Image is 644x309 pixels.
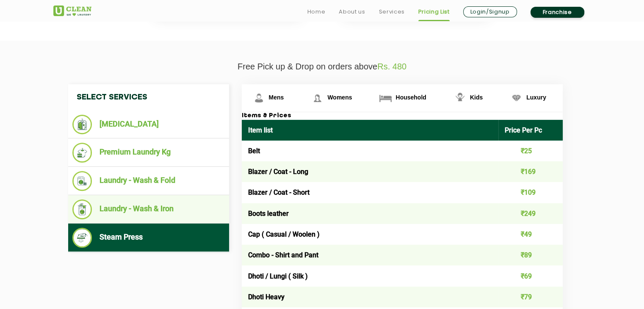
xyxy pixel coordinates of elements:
[72,171,225,191] li: Laundry - Wash & Fold
[418,7,450,17] a: Pricing List
[242,182,499,203] td: Blazer / Coat - Short
[72,228,225,248] li: Steam Press
[453,91,467,105] img: Kids
[470,94,483,101] span: Kids
[242,120,499,141] th: Item list
[252,91,266,105] img: Mens
[378,91,393,105] img: Household
[498,120,563,141] th: Price Per Pc
[498,265,563,286] td: ₹69
[498,224,563,245] td: ₹49
[72,143,225,163] li: Premium Laundry Kg
[526,94,546,101] span: Luxury
[498,161,563,182] td: ₹169
[53,6,91,16] img: UClean Laundry and Dry Cleaning
[72,199,225,219] li: Laundry - Wash & Iron
[242,224,499,245] td: Cap ( Casual / Woolen )
[498,182,563,203] td: ₹109
[242,112,563,120] h3: Items & Prices
[463,6,517,17] a: Login/Signup
[242,161,499,182] td: Blazer / Coat - Long
[242,287,499,307] td: Dhoti Heavy
[327,94,352,101] span: Womens
[72,115,92,134] img: Dry Cleaning
[269,94,284,101] span: Mens
[339,7,365,17] a: About us
[379,7,404,17] a: Services
[498,287,563,307] td: ₹79
[68,84,229,110] h4: Select Services
[395,94,426,101] span: Household
[72,143,92,163] img: Premium Laundry Kg
[242,265,499,286] td: Dhoti / Lungi ( Silk )
[53,62,591,72] p: Free Pick up & Drop on orders above
[531,7,584,18] a: Franchise
[498,245,563,265] td: ₹89
[498,141,563,161] td: ₹25
[242,203,499,224] td: Boots leather
[72,228,92,248] img: Steam Press
[509,91,524,105] img: Luxury
[498,203,563,224] td: ₹249
[242,245,499,265] td: Combo - Shirt and Pant
[307,7,326,17] a: Home
[242,141,499,161] td: Belt
[72,199,92,219] img: Laundry - Wash & Iron
[72,115,225,134] li: [MEDICAL_DATA]
[310,91,325,105] img: Womens
[377,62,406,71] span: Rs. 480
[72,171,92,191] img: Laundry - Wash & Fold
